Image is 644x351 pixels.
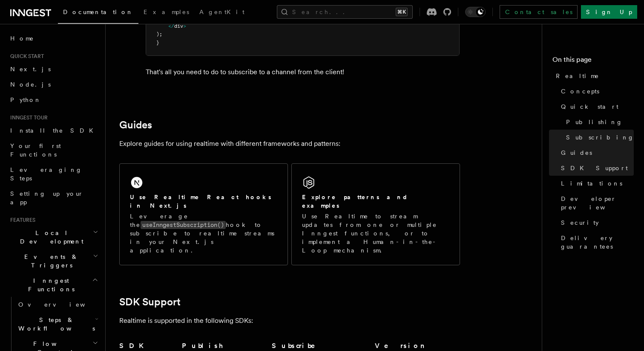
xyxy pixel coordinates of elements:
a: Your first Functions [7,138,100,162]
span: Developer preview [561,194,634,212]
span: Events & Triggers [7,252,93,270]
p: Use Realtime to stream updates from one or multiple Inngest functions, or to implement a Human-in... [302,212,449,255]
span: Inngest tour [7,114,48,121]
span: Features [7,217,35,223]
code: useInngestSubscription() [141,221,226,229]
a: Sign Up [581,5,637,19]
span: Delivery guarantees [561,234,634,251]
span: ); [156,31,162,37]
a: Subscribing [563,130,634,145]
span: div [174,23,183,29]
a: Next.js [7,61,100,77]
p: Explore guides for using realtime with different frameworks and patterns: [119,138,460,150]
span: Steps & Workflows [15,316,95,333]
kbd: ⌘K [396,8,408,16]
span: Local Development [7,229,93,246]
a: SDK Support [558,160,634,176]
span: </ [168,23,174,29]
p: That's all you need to do to subscribe to a channel from the client! [146,66,460,78]
a: Use Realtime React hooks in Next.jsLeverage theuseInngestSubscription()hook to subscribe to realt... [119,163,288,265]
a: Developer preview [558,191,634,215]
a: Contact sales [500,5,578,19]
span: Quick start [7,53,44,60]
a: Setting up your app [7,186,100,210]
span: Guides [561,148,592,157]
span: > [183,23,186,29]
span: Security [561,218,599,227]
span: Concepts [561,87,599,96]
a: Quick start [558,99,634,114]
a: Explore patterns and examplesUse Realtime to stream updates from one or multiple Inngest function... [291,163,460,265]
button: Steps & Workflows [15,312,100,336]
span: Your first Functions [10,142,61,158]
button: Events & Triggers [7,249,100,273]
a: Install the SDK [7,123,100,138]
a: Limitations [558,176,634,191]
h2: Explore patterns and examples [302,193,449,210]
a: Guides [119,119,152,131]
span: Examples [144,9,189,15]
a: Home [7,31,100,46]
a: AgentKit [194,3,250,23]
span: Python [10,96,41,103]
span: Setting up your app [10,190,83,206]
span: Leveraging Steps [10,166,82,182]
a: Security [558,215,634,230]
a: SDK Support [119,296,181,308]
span: } [156,40,159,46]
span: Overview [18,301,106,308]
button: Search...⌘K [277,5,413,19]
h4: On this page [552,55,634,68]
button: Toggle dark mode [465,7,486,17]
span: Realtime [556,72,599,80]
a: Examples [138,3,194,23]
span: Publishing [566,118,623,126]
h2: Use Realtime React hooks in Next.js [130,193,277,210]
span: Quick start [561,102,618,111]
p: Realtime is supported in the following SDKs: [119,315,460,327]
a: Publishing [563,114,634,130]
a: Leveraging Steps [7,162,100,186]
p: Leverage the hook to subscribe to realtime streams in your Next.js application. [130,212,277,255]
a: Python [7,92,100,107]
span: Limitations [561,179,622,188]
a: Delivery guarantees [558,230,634,254]
span: Subscribing [566,133,634,142]
span: SDK Support [561,164,628,172]
span: Documentation [63,9,133,15]
a: Guides [558,145,634,160]
span: Inngest Functions [7,276,92,293]
span: AgentKit [199,9,244,15]
span: Next.js [10,66,51,73]
a: Node.js [7,77,100,92]
button: Local Development [7,225,100,249]
button: Inngest Functions [7,273,100,297]
a: Documentation [58,3,138,24]
a: Overview [15,297,100,312]
a: Realtime [552,68,634,84]
span: Home [10,34,34,43]
span: Install the SDK [10,127,98,134]
a: Concepts [558,84,634,99]
span: Node.js [10,81,51,88]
